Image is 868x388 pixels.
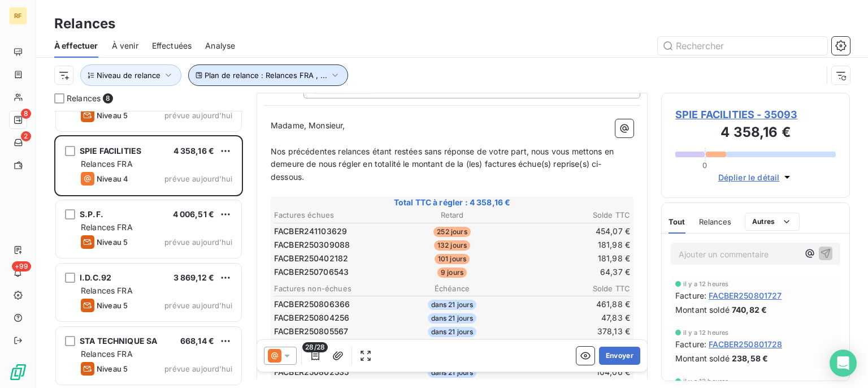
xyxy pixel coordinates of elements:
span: dans 21 jours [428,300,477,310]
span: il y a 12 heures [683,281,728,287]
img: Logo LeanPay [9,363,27,381]
span: prévue aujourd’hui [164,111,232,120]
td: FACBER250804256 [274,312,392,324]
span: FACBER250706543 [274,266,349,278]
button: Autres [745,213,800,231]
span: Madame, Monsieur, [271,120,345,130]
span: 132 jours [434,240,470,251]
th: Factures échues [274,209,392,221]
input: Rechercher [658,37,827,55]
span: STA TECHNIQUE SA [80,336,157,346]
span: Analyse [205,40,235,51]
span: Tout [669,217,685,226]
td: 461,88 € [513,298,631,311]
span: Déplier le détail [718,171,780,183]
span: 4 006,51 € [173,209,215,219]
span: Nos précédentes relances étant restées sans réponse de votre part, nous vous mettons en demeure d... [271,146,616,182]
span: Relances FRA [81,286,133,295]
td: FACBER250806366 [274,298,392,311]
span: Relances FRA [81,349,133,359]
span: SPIE FACILITIES - 35093 [675,107,836,122]
td: 64,37 € [513,266,631,278]
span: À effectuer [54,40,98,51]
span: FACBER250402182 [274,253,348,264]
span: 8 [103,93,113,104]
td: 181,98 € [513,252,631,265]
span: À venir [112,40,138,51]
span: 2 [21,131,31,141]
span: 252 jours [433,227,470,237]
span: prévue aujourd’hui [164,364,232,373]
div: RF [9,7,27,25]
span: FACBER250801727 [709,290,782,301]
span: 668,14 € [180,336,214,346]
span: Niveau 5 [97,238,128,247]
th: Solde TTC [513,283,631,295]
button: Déplier le détail [715,171,797,184]
span: 0 [702,161,707,170]
td: 181,98 € [513,239,631,251]
span: Niveau de relance [97,71,160,80]
span: FACBER250309088 [274,239,350,251]
th: Échéance [393,283,511,295]
span: Effectuées [152,40,192,51]
h3: 4 358,16 € [675,122,836,145]
span: Relances [699,217,731,226]
span: 3 869,12 € [173,273,215,282]
span: 740,82 € [732,304,767,316]
span: prévue aujourd’hui [164,238,232,247]
span: Plan de relance : Relances FRA , ... [205,71,327,80]
h3: Relances [54,14,115,34]
span: Niveau 5 [97,364,128,373]
span: Montant soldé [675,352,730,364]
span: Niveau 5 [97,111,128,120]
span: Relances FRA [81,222,133,232]
td: 47,83 € [513,312,631,324]
span: S.P.F. [80,209,103,219]
button: Niveau de relance [80,64,181,86]
button: Plan de relance : Relances FRA , ... [188,64,348,86]
span: I.D.C.92 [80,273,111,282]
span: SPIE FACILITIES [80,146,141,156]
span: 4 358,16 € [173,146,215,156]
span: il y a 12 heures [683,329,728,336]
span: 8 [21,109,31,119]
td: FACBER250805567 [274,325,392,338]
span: Relances [67,93,101,104]
span: 28/28 [302,342,328,352]
span: 9 jours [437,268,467,278]
span: Montant soldé [675,304,730,316]
span: prévue aujourd’hui [164,174,232,183]
span: Total TTC à régler : 4 358,16 € [272,197,632,208]
span: +99 [12,261,31,271]
td: 378,13 € [513,325,631,338]
span: il y a 12 heures [683,378,728,385]
td: 104,06 € [513,366,631,378]
span: dans 21 jours [428,368,477,378]
span: 238,58 € [732,352,768,364]
span: prévue aujourd’hui [164,301,232,310]
span: Facture : [675,290,706,301]
th: Solde TTC [513,209,631,221]
span: 101 jours [435,254,470,264]
div: Open Intercom Messenger [830,350,857,377]
span: FACBER241103629 [274,226,347,237]
span: dans 21 jours [428,327,477,337]
div: grid [54,111,243,388]
span: Niveau 5 [97,301,128,310]
td: FACBER250802535 [274,366,392,378]
span: FACBER250801728 [709,338,782,350]
th: Factures non-échues [274,283,392,295]
th: Retard [393,209,511,221]
span: Facture : [675,338,706,350]
span: Relances FRA [81,159,133,169]
button: Envoyer [599,347,640,365]
td: 454,07 € [513,225,631,238]
span: dans 21 jours [428,313,477,324]
span: Niveau 4 [97,174,128,183]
